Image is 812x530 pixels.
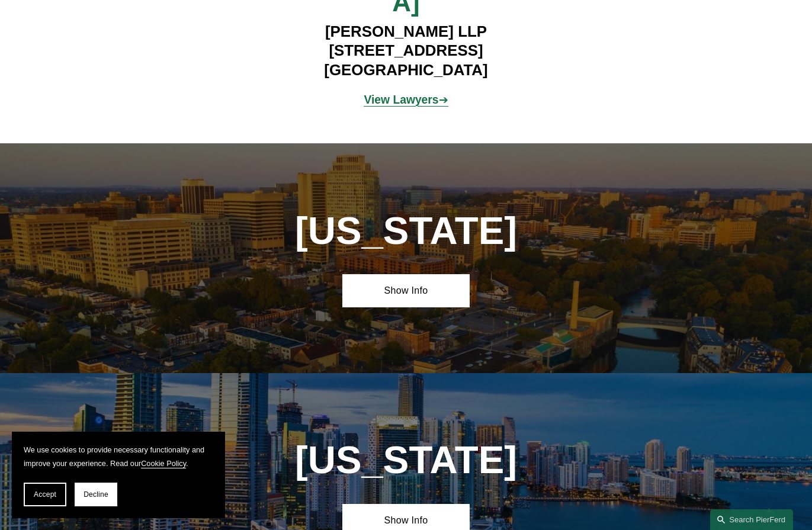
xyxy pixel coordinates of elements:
[247,22,565,80] h4: [PERSON_NAME] LLP [STREET_ADDRESS] [GEOGRAPHIC_DATA]
[34,490,56,499] span: Accept
[364,94,448,106] a: View Lawyers➔
[710,509,793,530] a: Search this site
[12,432,225,518] section: Cookie banner
[141,460,186,468] a: Cookie Policy
[24,483,66,506] button: Accept
[75,483,117,506] button: Decline
[364,94,438,106] strong: View Lawyers
[24,444,213,471] p: We use cookies to provide necessary functionality and improve your experience. Read our .
[247,209,565,253] h1: [US_STATE]
[279,438,534,483] h1: [US_STATE]
[364,94,448,106] span: ➔
[84,490,108,499] span: Decline
[342,274,470,307] a: Show Info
